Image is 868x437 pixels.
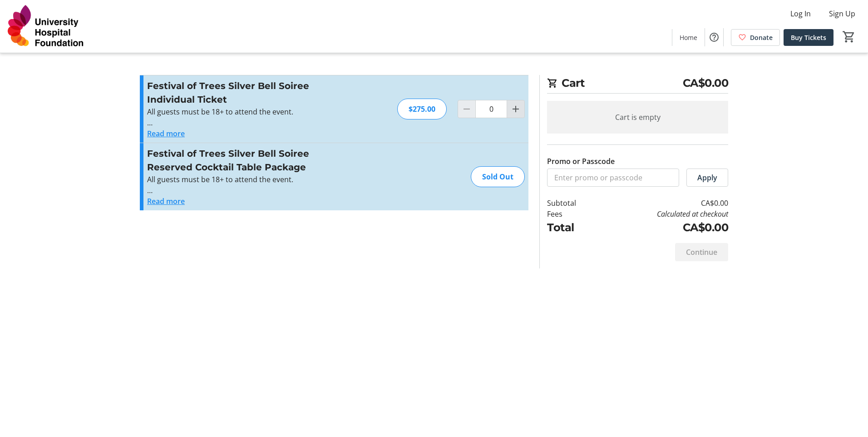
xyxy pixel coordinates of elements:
td: CA$0.00 [600,219,728,236]
p: All guests must be 18+ to attend the event. [147,106,345,117]
h2: Cart [547,75,728,94]
a: Home [672,29,705,46]
td: Calculated at checkout [600,209,728,219]
p: All guests must be 18+ to attend the event. [147,174,345,185]
input: Enter promo or passcode [547,169,679,187]
img: University Hospital Foundation's Logo [5,4,86,49]
button: Read more [147,196,185,207]
span: Buy Tickets [791,33,826,42]
a: Buy Tickets [784,29,833,46]
span: Apply [697,172,717,183]
span: CA$0.00 [683,75,729,91]
td: Fees [547,209,600,219]
button: Apply [686,169,728,187]
button: Sign Up [822,6,863,21]
td: CA$0.00 [600,198,728,209]
button: Cart [841,29,857,45]
td: Total [547,219,600,236]
span: Donate [750,33,773,42]
div: Sold Out [471,166,525,187]
span: Sign Up [829,8,855,19]
div: $275.00 [397,99,447,119]
h3: Festival of Trees Silver Bell Soiree Reserved Cocktail Table Package [147,147,345,174]
h3: Festival of Trees Silver Bell Soiree Individual Ticket [147,79,345,106]
td: Subtotal [547,198,600,209]
button: Help [705,28,723,46]
span: Log In [790,8,811,19]
span: Home [680,33,697,42]
button: Read more [147,128,185,139]
div: Cart is empty [547,101,728,134]
button: Increment by one [507,100,524,118]
button: Log In [783,6,818,21]
input: Festival of Trees Silver Bell Soiree Individual Ticket Quantity [475,100,507,118]
a: Donate [731,29,780,46]
label: Promo or Passcode [547,156,615,167]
